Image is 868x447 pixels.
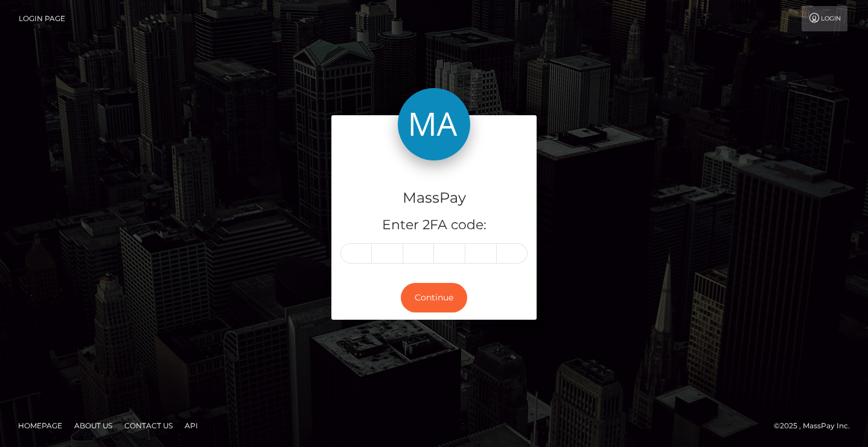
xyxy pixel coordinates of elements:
a: Contact Us [120,416,177,435]
img: MassPay [398,88,470,160]
a: Homepage [13,416,67,435]
a: Login Page [19,6,65,31]
div: © 2025 , MassPay Inc. [774,419,859,433]
a: API [180,416,203,435]
a: About Us [69,416,117,435]
a: Login [802,6,847,31]
button: Continue [401,283,467,312]
h5: Enter 2FA code: [340,216,528,235]
h4: MassPay [340,188,528,209]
